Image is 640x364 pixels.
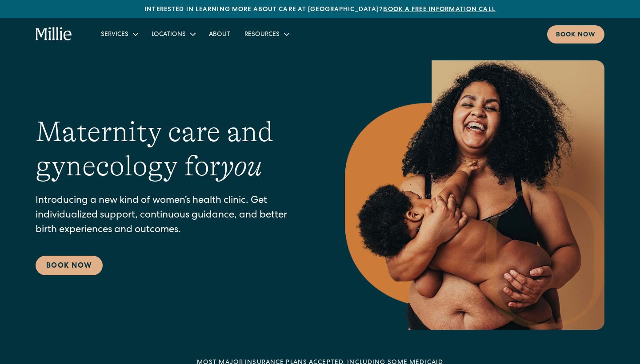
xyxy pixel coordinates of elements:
div: Services [94,27,144,41]
div: Resources [237,27,296,41]
img: Smiling mother with her baby in arms, celebrating body positivity and the nurturing bond of postp... [345,60,604,330]
div: Book now [556,31,596,40]
a: About [202,27,237,41]
div: Locations [144,27,202,41]
a: home [36,27,72,41]
em: you [220,150,262,182]
div: Locations [152,30,186,40]
h1: Maternity care and gynecology for [36,115,309,183]
a: Book Now [36,256,103,275]
a: Book now [547,25,604,44]
div: Services [101,30,128,40]
p: Introducing a new kind of women’s health clinic. Get individualized support, continuous guidance,... [36,194,309,238]
a: Book a free information call [383,7,495,13]
div: Resources [244,30,280,40]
